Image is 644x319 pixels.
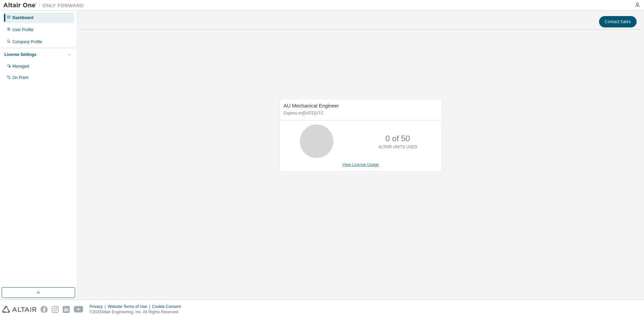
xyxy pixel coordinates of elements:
[284,103,339,108] span: AU Mechanical Engineer
[63,306,70,313] img: linkedin.svg
[108,304,152,309] div: Website Terms of Use
[12,15,34,20] div: Dashboard
[90,309,185,315] p: © 2025 Altair Engineering, Inc. All Rights Reserved.
[385,133,410,144] p: 0 of 50
[41,306,48,313] img: facebook.svg
[90,304,108,309] div: Privacy
[284,110,436,116] p: Expires on [DATE] UTC
[52,306,59,313] img: instagram.svg
[3,2,87,9] img: Altair One
[12,75,29,80] div: On Prem
[12,39,42,45] div: Company Profile
[599,16,637,27] button: Contact Sales
[12,27,34,32] div: User Profile
[378,144,417,150] p: ALTAIR UNITS USED
[4,52,36,57] div: License Settings
[74,306,84,313] img: youtube.svg
[342,162,379,167] a: View License Usage
[152,304,184,309] div: Cookie Consent
[2,306,37,313] img: altair_logo.svg
[12,64,29,69] div: Managed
